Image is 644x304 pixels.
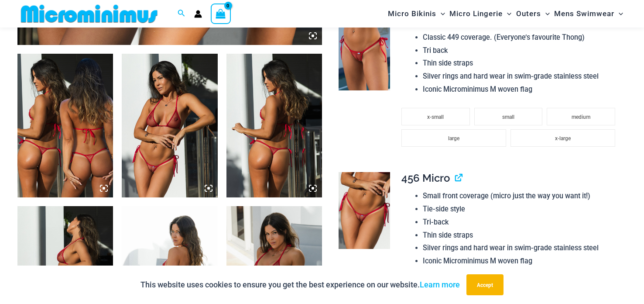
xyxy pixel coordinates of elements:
nav: Site Navigation [384,1,627,26]
span: 456 Micro [401,172,450,184]
span: large [448,135,459,142]
img: Summer Storm Red Tri Top Pack [17,54,113,197]
li: Tri-back [423,216,620,229]
button: Accept [466,274,504,295]
img: Summer Storm Red 456 Micro [339,172,390,249]
li: Classic 449 coverage. (Everyone’s favourite Thong) [423,31,620,44]
li: Thin side straps [423,229,620,242]
a: View Shopping Cart, empty [211,3,231,24]
li: x-small [401,108,470,125]
a: Search icon link [178,8,185,19]
a: Learn more [420,280,460,289]
li: Silver rings and hard wear in swim-grade stainless steel [423,242,620,255]
span: x-large [555,135,571,142]
span: medium [572,114,590,120]
p: This website uses cookies to ensure you get the best experience on our website. [140,278,460,291]
a: Mens SwimwearMenu ToggleMenu Toggle [552,3,625,25]
span: Menu Toggle [436,3,445,25]
a: Micro LingerieMenu ToggleMenu Toggle [447,3,514,25]
span: Micro Lingerie [449,3,503,25]
li: small [474,108,543,125]
span: Menu Toggle [614,3,623,25]
li: Tie-side style [423,203,620,216]
li: large [401,129,506,147]
a: Account icon link [194,10,202,18]
img: MM SHOP LOGO FLAT [17,4,161,24]
img: Summer Storm Red 312 Tri Top 456 Micro [226,54,322,197]
span: Micro Bikinis [388,3,436,25]
li: Iconic Microminimus M woven flag [423,83,620,96]
span: small [502,114,514,120]
li: medium [547,108,615,125]
li: Tri back [423,44,620,57]
li: Silver rings and hard wear in swim-grade stainless steel [423,70,620,83]
span: Outers [516,3,541,25]
li: x-large [510,129,615,147]
li: Iconic Microminimus M woven flag [423,255,620,268]
a: Micro BikinisMenu ToggleMenu Toggle [386,3,447,25]
span: Menu Toggle [541,3,550,25]
li: Thin side straps [423,57,620,70]
span: Mens Swimwear [554,3,614,25]
img: Summer Storm Red 312 Tri Top 456 Micro [122,54,217,197]
a: OutersMenu ToggleMenu Toggle [514,3,552,25]
span: Menu Toggle [503,3,511,25]
img: Summer Storm Red 449 Thong [339,13,390,90]
li: Small front coverage (micro just the way you want it!) [423,190,620,203]
span: x-small [427,114,444,120]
